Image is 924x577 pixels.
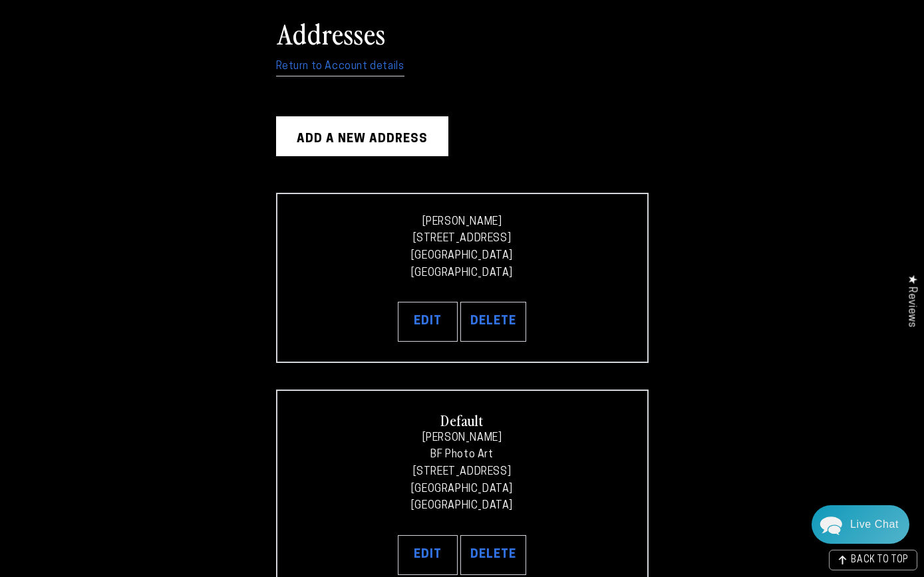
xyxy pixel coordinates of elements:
a: Return to Account details [276,57,404,76]
p: [PERSON_NAME] [STREET_ADDRESS] [GEOGRAPHIC_DATA] [GEOGRAPHIC_DATA] [297,214,627,282]
div: Chat widget toggle [812,505,909,544]
span: BACK TO TOP [851,556,909,565]
button: Delete 1 [460,302,526,342]
button: Edit address 1 [398,302,458,342]
button: Add a new address [276,116,448,156]
div: Click to open Judge.me floating reviews tab [899,264,924,338]
p: [PERSON_NAME] BF Photo Art [STREET_ADDRESS] [GEOGRAPHIC_DATA] [GEOGRAPHIC_DATA] [297,430,627,515]
button: Edit address 2 [398,535,458,575]
h1: Addresses [276,16,649,51]
div: Contact Us Directly [850,505,899,544]
button: Delete 2 [460,535,526,575]
h2: Default [297,411,627,430]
